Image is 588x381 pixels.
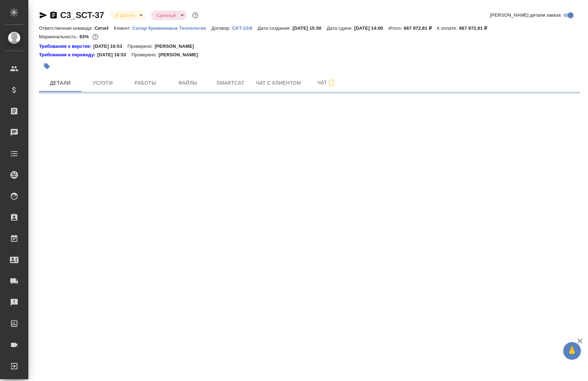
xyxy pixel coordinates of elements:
a: CKT-23/8 [232,25,258,31]
p: Сити3 [95,25,114,31]
a: Солар Кремниевые Технологии [133,25,212,31]
span: Чат [309,78,343,87]
button: Скопировать ссылку для ЯМессенджера [39,11,47,19]
span: Детали [43,79,77,87]
button: 🙏 [563,342,581,360]
p: Договор: [211,25,232,31]
div: В работе [151,11,186,20]
span: Чат с клиентом [256,79,301,87]
span: Работы [128,79,162,87]
button: Скопировать ссылку [49,11,58,19]
button: В работе [113,12,137,18]
a: C3_SCT-37 [60,10,104,20]
div: Нажми, чтобы открыть папку с инструкцией [39,51,97,58]
p: Дата создания: [258,25,292,31]
p: Проверено: [128,43,155,50]
p: [DATE] 14:00 [354,25,388,31]
span: [PERSON_NAME] детали заказа [490,12,561,19]
span: Smartcat [213,79,247,87]
p: [DATE] 16:53 [97,51,131,58]
span: Файлы [171,79,205,87]
p: [PERSON_NAME] [158,51,203,58]
p: Дата сдачи: [327,25,354,31]
p: [PERSON_NAME] [155,43,199,50]
p: К оплате: [437,25,459,31]
span: 🙏 [566,343,578,358]
button: Добавить тэг [39,58,55,74]
p: Ответственная команда: [39,25,95,31]
p: 667 972,81 ₽ [404,25,437,31]
button: Срочный [155,12,178,18]
p: Клиент: [114,25,132,31]
a: Требования к переводу: [39,51,97,58]
div: В работе [110,11,145,20]
p: CKT-23/8 [232,25,258,31]
svg: Подписаться [327,79,336,87]
div: Нажми, чтобы открыть папку с инструкцией [39,43,93,50]
p: Итого: [388,25,404,31]
p: 667 972,81 ₽ [459,25,492,31]
p: [DATE] 15:50 [292,25,327,31]
p: 83% [79,34,90,39]
p: Маржинальность: [39,34,79,39]
p: Проверено: [131,51,159,58]
span: Услуги [86,79,120,87]
button: 93164.29 RUB; [91,32,100,41]
button: Доп статусы указывают на важность/срочность заказа [191,11,200,20]
p: Солар Кремниевые Технологии [133,25,212,31]
a: Требования к верстке: [39,43,93,50]
p: [DATE] 16:53 [93,43,128,50]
